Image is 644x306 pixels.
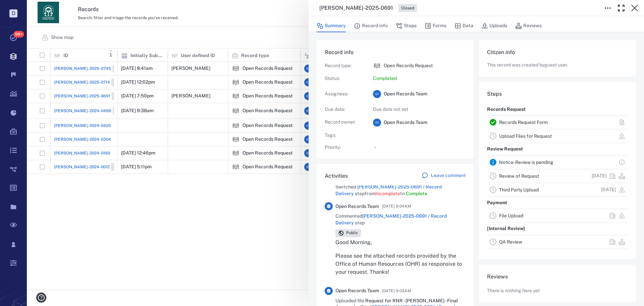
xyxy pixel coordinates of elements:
[319,4,393,12] h3: [PERSON_NAME]-2025-0691
[373,106,466,113] p: Due date not set
[487,288,540,294] p: There is nothing here yet
[335,238,466,247] p: Good Morning,
[422,172,466,180] a: Leave comment
[499,173,539,179] a: Review of Request
[375,191,400,196] span: Incomplete
[335,213,466,226] span: Commented step
[487,143,523,155] p: Review Request
[499,213,523,218] a: File Upload
[373,119,381,127] div: O T
[499,120,548,125] a: Records Request Form
[382,287,411,295] span: [DATE] 9:03AM
[325,48,466,56] h6: Record info
[481,19,507,32] button: Uploads
[9,9,17,17] p: D
[345,230,360,236] span: Public
[425,19,446,32] button: Forms
[487,249,523,261] p: Record Delivery
[325,172,348,180] h6: Activities
[374,144,466,151] p: -
[335,213,447,225] a: [PERSON_NAME]-2025-0691 / Record Delivery
[325,62,365,69] p: Record type :
[354,19,388,32] button: Record info
[325,91,365,97] p: Assignees :
[384,119,427,126] span: Open Records Team
[384,62,433,69] p: Open Records Request
[487,48,628,56] h6: Citizen info
[431,172,466,179] p: Leave comment
[373,62,381,70] div: Open Records Request
[325,119,365,126] p: Record owner :
[479,40,636,82] div: Citizen infoThis record was created byguest user.
[382,202,411,210] span: [DATE] 9:04AM
[592,173,606,179] p: [DATE]
[325,132,365,139] p: Tags :
[396,19,417,32] button: Steps
[15,5,29,11] span: Help
[13,31,24,38] span: 99+
[373,90,381,98] div: O T
[335,203,379,210] span: Open Records Team
[317,19,346,32] button: Summary
[325,106,365,113] p: Due date :
[479,82,636,265] div: StepsRecords RequestRecords Request FormUpload Files for RequestReview RequestNotice-Review is pe...
[499,239,522,245] a: QA Review
[487,273,628,281] h6: Reviews
[628,1,641,15] button: Close
[317,40,474,164] div: Record infoRecord type:icon Open Records RequestOpen Records RequestStatus:CompletedAssignees:OTO...
[487,223,525,235] p: [Internal Review]
[487,62,628,69] p: This record was created by guest user .
[499,160,553,165] a: Notice-Review is pending
[373,75,466,82] p: Completed
[454,19,473,32] button: Data
[601,186,616,193] p: [DATE]
[487,197,507,209] p: Payment
[325,144,365,151] p: Priority :
[400,5,416,11] span: Closed
[601,1,614,15] button: Toggle to Edit Boxes
[406,191,427,196] span: Complete
[499,187,539,192] a: Third Party Upload
[373,62,381,70] img: icon Open Records Request
[384,91,427,97] span: Open Records Team
[487,103,526,116] p: Records Request
[335,184,442,196] a: [PERSON_NAME]-2025-0691 / Record Delivery
[499,133,552,139] a: Upload Files for Request
[335,288,379,294] span: Open Records Team
[335,184,466,197] span: Switched step from to
[515,19,542,32] button: Reviews
[335,252,466,276] p: Please see the attached records provided by the Office of Human Resources (OHR) as responsive to ...
[614,1,628,15] button: Toggle Fullscreen
[325,75,365,82] p: Status :
[487,90,628,98] h6: Steps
